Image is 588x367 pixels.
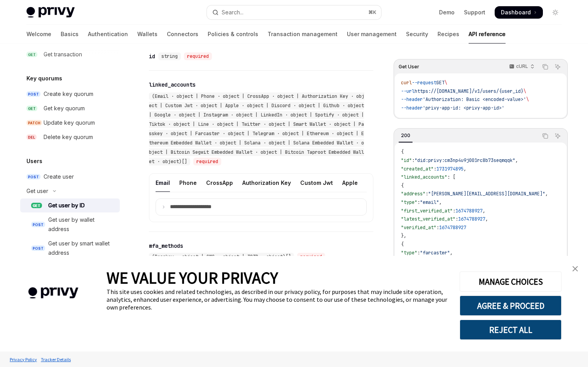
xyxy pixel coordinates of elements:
span: , [439,199,442,205]
p: cURL [516,63,528,70]
a: POSTCreate user [20,170,120,184]
span: POST [26,91,40,97]
span: , [483,208,485,214]
div: CrossApp [206,174,233,192]
a: POSTCreate key quorum [20,87,120,101]
button: AGREE & PROCEED [460,296,562,316]
a: User management [347,25,397,43]
span: "first_verified_at" [401,208,453,214]
div: Get user by smart wallet address [48,239,115,257]
span: "address" [401,191,425,197]
button: Toggle dark mode [549,6,562,19]
span: : [ [447,174,455,180]
span: DEL [26,134,37,140]
span: , [485,216,488,222]
span: { [401,183,404,189]
div: 200 [399,131,413,140]
span: POST [26,174,40,180]
span: \ [526,96,529,103]
button: MANAGE CHOICES [460,271,562,292]
span: curl [401,80,412,86]
span: , [464,166,466,172]
span: Dashboard [501,9,531,16]
a: Privacy Policy [8,353,39,366]
button: Copy the contents from the code block [540,62,550,72]
span: ⌘ K [368,9,376,16]
span: "verified_at" [401,224,436,231]
button: Copy the contents from the code block [540,131,550,141]
span: "type" [401,199,417,205]
span: "email" [420,199,439,205]
span: "created_at" [401,166,434,172]
span: --header [401,96,423,103]
a: Welcome [26,25,51,43]
span: 1674788927 [439,224,466,231]
span: Get User [399,64,419,70]
button: Open search [207,5,381,19]
div: Update key quorum [44,118,95,127]
div: Create key quorum [44,89,93,99]
span: : [417,250,420,256]
div: required [184,52,212,60]
span: (Passkey · object | SMS · object | TOTP · object)[] [152,254,291,260]
h5: Users [26,157,42,166]
span: "linked_accounts" [401,174,447,180]
div: linked_accounts [149,81,196,89]
span: : [455,216,458,222]
span: "[PERSON_NAME][EMAIL_ADDRESS][DOMAIN_NAME]" [428,191,545,197]
div: required [297,253,325,261]
span: "did:privy:cm3np4u9j001rc8b73seqmqqk" [415,157,515,163]
span: 'privy-app-id: <privy-app-id>' [423,105,504,111]
span: : [434,166,436,172]
span: , [515,157,518,163]
span: { [401,149,404,155]
span: : [412,157,415,163]
span: "latest_verified_at" [401,216,455,222]
span: POST [31,245,45,251]
span: PATCH [26,120,42,126]
span: "farcaster" [420,250,450,256]
div: Delete key quorum [44,132,93,142]
a: Tracker Details [39,353,73,366]
div: Get user [26,186,48,196]
button: Toggle Get user section [20,184,120,198]
div: Phone [179,174,197,192]
a: Wallets [137,25,157,43]
h5: Key quorums [26,74,62,83]
div: Custom Jwt [300,174,333,192]
div: Authorization Key [242,174,291,192]
span: (Email · object | Phone · object | CrossApp · object | Authorization Key · object | Custom Jwt · ... [149,93,364,165]
a: close banner [567,261,583,277]
button: Ask AI [553,131,563,141]
a: PATCHUpdate key quorum [20,116,120,130]
a: Support [464,9,485,16]
span: "type" [401,250,417,256]
a: DELDelete key quorum [20,130,120,144]
span: \ [444,80,447,86]
button: REJECT ALL [460,320,562,340]
a: GETGet user by ID [20,198,120,212]
button: cURL [505,60,538,73]
span: 'Authorization: Basic <encoded-value>' [423,96,526,103]
span: }, [401,233,406,239]
span: POST [31,222,45,228]
span: --request [412,80,436,86]
span: GET [436,80,444,86]
a: Connectors [167,25,198,43]
img: close banner [572,266,578,271]
div: Create user [44,172,74,181]
a: GETGet key quorum [20,101,120,115]
a: POSTGet user by wallet address [20,213,120,236]
a: Dashboard [495,6,543,19]
div: Search... [222,8,243,17]
span: "id" [401,157,412,163]
span: 1674788927 [455,208,483,214]
span: --header [401,105,423,111]
span: GET [26,106,37,111]
span: : [417,199,420,205]
span: https://[DOMAIN_NAME]/v1/users/{user_id} [415,88,523,94]
a: Demo [439,9,455,16]
span: , [545,191,548,197]
div: Get user by ID [48,201,85,210]
div: mfa_methods [149,242,183,250]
